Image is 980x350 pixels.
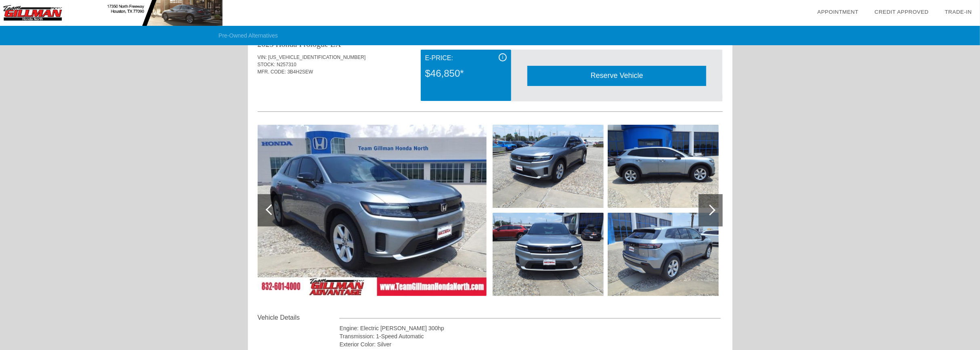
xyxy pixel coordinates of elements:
a: Trade-In [945,9,972,15]
div: i [499,53,507,61]
a: Credit Approved [875,9,929,15]
div: Reserve Vehicle [527,66,706,86]
div: Vehicle Details [258,313,340,323]
div: Quoted on [DATE] 9:31:45 PM [258,88,723,101]
span: VIN: [258,54,267,60]
div: Exterior Color: Silver [340,340,721,348]
span: 3B4H2SEW [287,69,313,75]
img: image.aspx [493,125,604,208]
span: [US_VEHICLE_IDENTIFICATION_NUMBER] [268,54,365,60]
div: Engine: Electric [PERSON_NAME] 300hp [340,324,721,332]
span: STOCK: [258,62,275,67]
a: Appointment [817,9,858,15]
img: image.aspx [493,213,604,296]
div: $46,850* [425,63,507,84]
img: image.aspx [608,213,719,296]
div: E-Price: [425,53,507,63]
span: MFR. CODE: [258,69,286,75]
div: Transmission: 1-Speed Automatic [340,332,721,340]
span: N257310 [277,62,296,67]
img: image.aspx [608,125,719,208]
img: image.aspx [258,125,487,296]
